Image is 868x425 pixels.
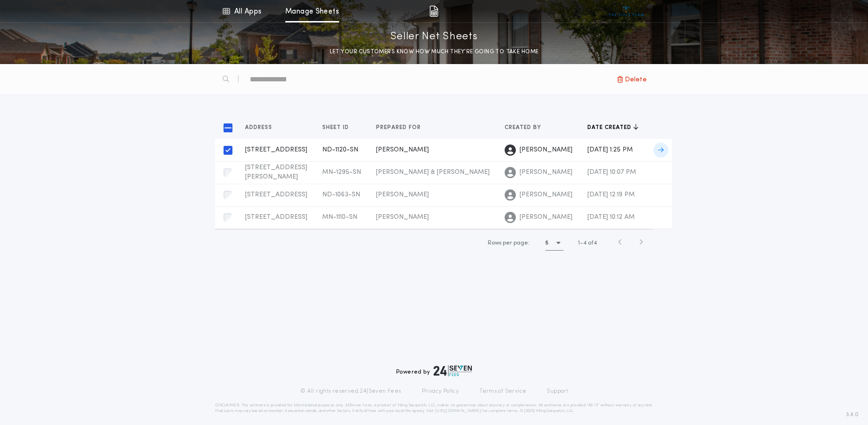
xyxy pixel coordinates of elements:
a: [URL][DOMAIN_NAME] [435,409,481,413]
span: Address [245,124,274,131]
span: [PERSON_NAME] [520,190,572,200]
button: Date created [587,123,638,132]
button: Sheet ID [322,123,356,132]
a: Privacy Policy [422,388,459,395]
span: [PERSON_NAME] [376,146,429,153]
span: ND-1063-SN [322,191,360,198]
button: Created by [505,123,548,132]
span: [DATE] 1:25 PM [587,146,633,153]
img: img [429,6,438,17]
span: Delete [625,74,647,85]
h1: 5 [545,238,549,248]
span: of 4 [588,239,597,247]
a: Terms of Service [479,388,526,395]
span: [DATE] 10:07 PM [587,169,636,176]
img: logo [434,365,472,376]
div: Powered by [396,365,472,376]
p: LET YOUR CUSTOMERS KNOW HOW MUCH THEY’RE GOING TO TAKE HOME [330,47,539,57]
span: Sheet ID [322,124,351,131]
span: [PERSON_NAME] [376,214,429,221]
button: 5 [545,236,564,251]
span: [STREET_ADDRESS] [245,146,307,153]
span: [STREET_ADDRESS] [245,214,307,221]
span: MN-1295-SN [322,169,361,176]
span: [PERSON_NAME] & [PERSON_NAME] [376,169,490,176]
span: [PERSON_NAME] [520,213,572,222]
span: [STREET_ADDRESS] [245,191,307,198]
span: [STREET_ADDRESS][PERSON_NAME] [245,164,307,180]
img: vs-icon [609,7,644,16]
span: [PERSON_NAME] [520,168,572,177]
span: Created by [505,124,543,131]
span: Prepared for [376,124,423,131]
button: Address [245,123,279,132]
button: Delete [611,71,653,87]
span: Rows per page: [488,240,529,246]
span: MN-1110-SN [322,214,357,221]
a: Support [547,388,568,395]
span: [PERSON_NAME] [520,145,572,155]
p: DISCLAIMER: This estimate is provided for informational purposes only. 24|Seven Fees, a product o... [215,403,653,414]
span: 1 [578,240,580,246]
p: Seller Net Sheets [391,29,478,44]
span: [PERSON_NAME] [376,191,429,198]
span: 4 [583,240,586,246]
span: [DATE] 10:12 AM [587,214,635,221]
p: © All rights reserved. 24|Seven Fees [300,388,401,395]
span: 3.8.0 [846,411,859,419]
span: Date created [587,124,633,131]
span: [DATE] 12:19 PM [587,191,635,198]
span: ND-1120-SN [322,146,358,153]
